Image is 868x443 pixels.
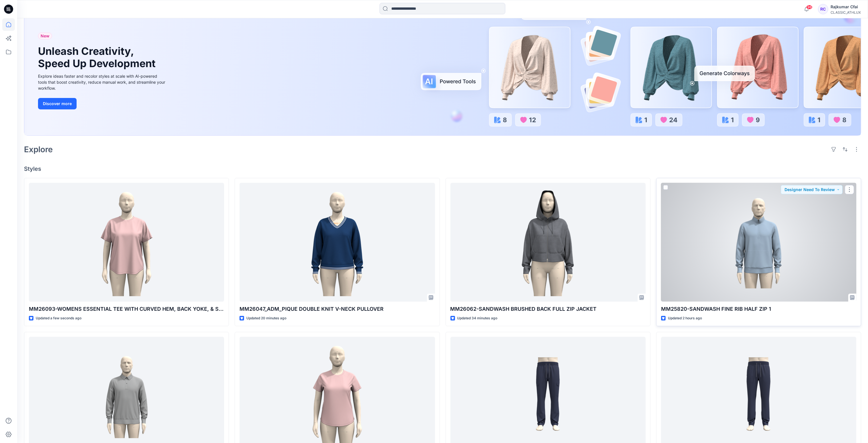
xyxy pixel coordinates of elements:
[29,305,224,313] p: MM26093-WOMENS ESSENTIAL TEE WITH CURVED HEM, BACK YOKE, & SPLIT BACK SEAM
[38,73,167,91] div: Explore ideas faster and recolor styles at scale with AI-powered tools that boost creativity, red...
[668,315,702,321] p: Updated 2 hours ago
[38,98,77,109] button: Discover more
[41,33,49,39] span: New
[831,3,861,10] div: Rajkumar Cfai
[24,165,861,172] h4: Styles
[240,183,435,302] a: MM26047_ADM_PIQUE DOUBLE KNIT V-NECK PULLOVER
[29,183,224,302] a: MM26093-WOMENS ESSENTIAL TEE WITH CURVED HEM, BACK YOKE, & SPLIT BACK SEAM
[246,315,286,321] p: Updated 20 minutes ago
[38,45,158,70] h1: Unleash Creativity, Speed Up Development
[450,183,646,302] a: MM26062-SANDWASH BRUSHED BACK FULL ZIP JACKET
[36,315,81,321] p: Updated a few seconds ago
[818,4,828,14] div: RC
[806,5,813,9] span: 96
[240,305,435,313] p: MM26047_ADM_PIQUE DOUBLE KNIT V-NECK PULLOVER
[661,183,856,302] a: MM25820-SANDWASH FINE RIB HALF ZIP 1
[24,145,53,154] h2: Explore
[661,305,856,313] p: MM25820-SANDWASH FINE RIB HALF ZIP 1
[457,315,498,321] p: Updated 34 minutes ago
[831,10,861,15] div: CLASSIC_ATHLUX
[450,305,646,313] p: MM26062-SANDWASH BRUSHED BACK FULL ZIP JACKET
[38,98,167,109] a: Discover more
